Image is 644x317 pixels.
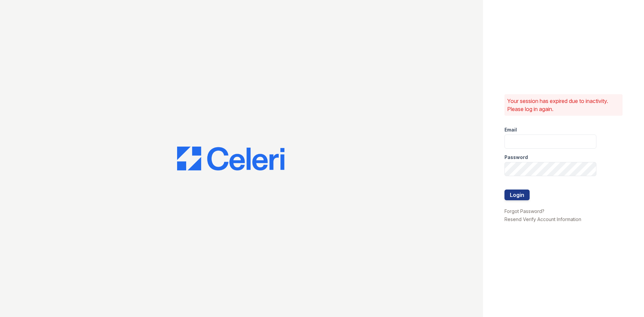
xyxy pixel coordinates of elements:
[504,126,517,133] label: Email
[504,216,581,222] a: Resend Verify Account Information
[504,208,544,214] a: Forgot Password?
[504,154,528,161] label: Password
[507,97,620,113] p: Your session has expired due to inactivity. Please log in again.
[177,147,284,171] img: CE_Logo_Blue-a8612792a0a2168367f1c8372b55b34899dd931a85d93a1a3d3e32e68fde9ad4.png
[504,190,530,200] button: Login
